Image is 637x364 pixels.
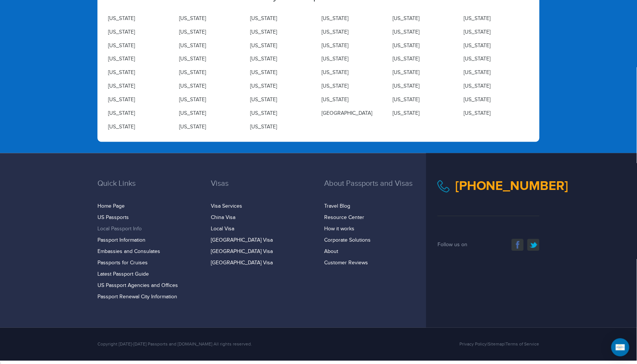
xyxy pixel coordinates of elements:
[393,43,419,49] a: [US_STATE]
[97,215,129,221] a: US Passports
[108,97,135,103] a: [US_STATE]
[393,70,419,76] a: [US_STATE]
[250,111,277,117] a: [US_STATE]
[611,338,629,356] div: Open Intercom Messenger
[455,179,569,194] a: [PHONE_NUMBER]
[97,249,160,255] a: Embassies and Consulates
[179,83,206,89] a: [US_STATE]
[464,70,491,76] a: [US_STATE]
[108,111,135,117] a: [US_STATE]
[97,283,178,289] a: US Passport Agencies and Offices
[464,97,491,103] a: [US_STATE]
[97,238,145,244] a: Passport Information
[92,341,394,348] div: Copyright [DATE]-[DATE] Passports and [DOMAIN_NAME] All rights reserved.
[324,215,364,221] a: Resource Center
[179,29,206,35] a: [US_STATE]
[464,15,491,22] a: [US_STATE]
[97,260,148,266] a: Passports for Cruises
[108,15,135,22] a: [US_STATE]
[438,242,467,248] span: Follow us on
[179,15,206,22] a: [US_STATE]
[324,204,350,210] a: Travel Blog
[322,111,372,117] a: [GEOGRAPHIC_DATA]
[324,226,354,232] a: How it works
[97,271,149,278] a: Latest Passport Guide
[393,97,419,103] a: [US_STATE]
[97,204,125,210] a: Home Page
[322,56,348,62] a: [US_STATE]
[97,294,177,300] a: Passport Renewal City Information
[324,260,368,266] a: Customer Reviews
[179,43,206,49] a: [US_STATE]
[512,239,524,251] a: facebook
[108,83,135,89] a: [US_STATE]
[108,124,135,130] a: [US_STATE]
[250,56,277,62] a: [US_STATE]
[211,238,273,244] a: [GEOGRAPHIC_DATA] Visa
[394,341,545,348] div: | |
[464,43,491,49] a: [US_STATE]
[464,111,491,117] a: [US_STATE]
[179,70,206,76] a: [US_STATE]
[324,249,338,255] a: About
[179,111,206,117] a: [US_STATE]
[97,226,142,232] a: Local Passport Info
[393,56,419,62] a: [US_STATE]
[464,56,491,62] a: [US_STATE]
[108,43,135,49] a: [US_STATE]
[211,260,273,266] a: [GEOGRAPHIC_DATA] Visa
[250,83,277,89] a: [US_STATE]
[250,15,277,22] a: [US_STATE]
[322,15,348,22] a: [US_STATE]
[250,70,277,76] a: [US_STATE]
[211,180,313,199] h3: Visas
[322,43,348,49] a: [US_STATE]
[250,29,277,35] a: [US_STATE]
[324,180,426,199] h3: About Passports and Visas
[108,29,135,35] a: [US_STATE]
[322,83,348,89] a: [US_STATE]
[393,29,419,35] a: [US_STATE]
[211,249,273,255] a: [GEOGRAPHIC_DATA] Visa
[211,204,242,210] a: Visa Services
[108,70,135,76] a: [US_STATE]
[464,29,491,35] a: [US_STATE]
[179,124,206,130] a: [US_STATE]
[179,56,206,62] a: [US_STATE]
[488,342,505,347] a: Sitemap
[211,226,234,232] a: Local Visa
[108,56,135,62] a: [US_STATE]
[464,83,491,89] a: [US_STATE]
[211,215,235,221] a: China Visa
[324,238,371,244] a: Corporate Solutions
[393,15,419,22] a: [US_STATE]
[250,97,277,103] a: [US_STATE]
[250,124,277,130] a: [US_STATE]
[322,97,348,103] a: [US_STATE]
[322,70,348,76] a: [US_STATE]
[506,342,540,347] a: Terms of Service
[527,239,540,251] a: twitter
[459,342,487,347] a: Privacy Policy
[322,29,348,35] a: [US_STATE]
[393,83,419,89] a: [US_STATE]
[393,111,419,117] a: [US_STATE]
[179,97,206,103] a: [US_STATE]
[97,180,199,199] h3: Quick Links
[250,43,277,49] a: [US_STATE]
